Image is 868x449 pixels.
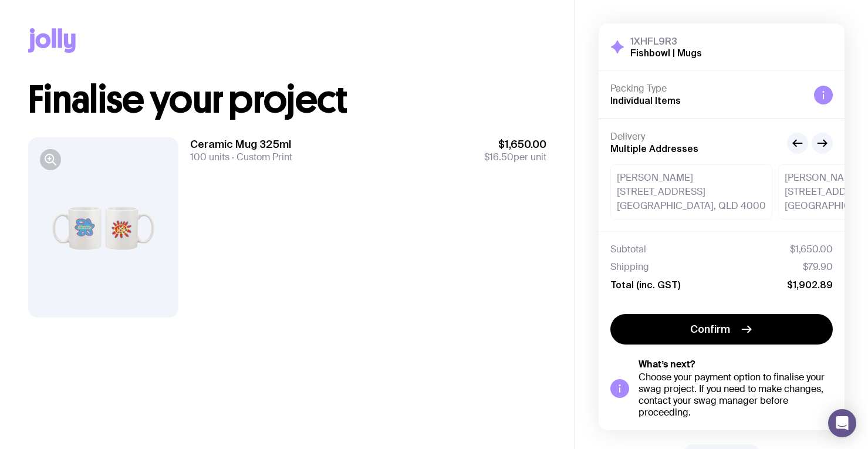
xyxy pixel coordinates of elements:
div: Choose your payment option to finalise your swag project. If you need to make changes, contact yo... [639,372,833,418]
span: Subtotal [610,244,646,255]
span: Individual Items [610,95,681,106]
h1: Finalise your project [28,81,546,119]
h4: Packing Type [610,83,805,94]
span: $1,650.00 [484,137,546,151]
span: Shipping [610,261,649,273]
span: Custom Print [229,151,292,163]
button: Confirm [610,314,833,345]
h3: 1XHFL9R3 [630,35,702,47]
span: $16.50 [484,151,514,163]
div: Open Intercom Messenger [828,409,856,437]
h5: What’s next? [639,359,833,370]
span: Multiple Addresses [610,143,698,154]
span: per unit [484,151,546,163]
h3: Ceramic Mug 325ml [190,137,292,151]
span: 100 units [190,151,229,163]
h4: Delivery [610,131,778,143]
span: Total (inc. GST) [610,279,680,291]
span: $1,902.89 [787,279,833,291]
h2: Fishbowl | Mugs [630,47,702,59]
span: $79.90 [803,261,833,273]
span: $1,650.00 [790,244,833,255]
span: Confirm [690,322,730,336]
div: [PERSON_NAME] [STREET_ADDRESS] [GEOGRAPHIC_DATA], QLD 4000 [610,164,772,220]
